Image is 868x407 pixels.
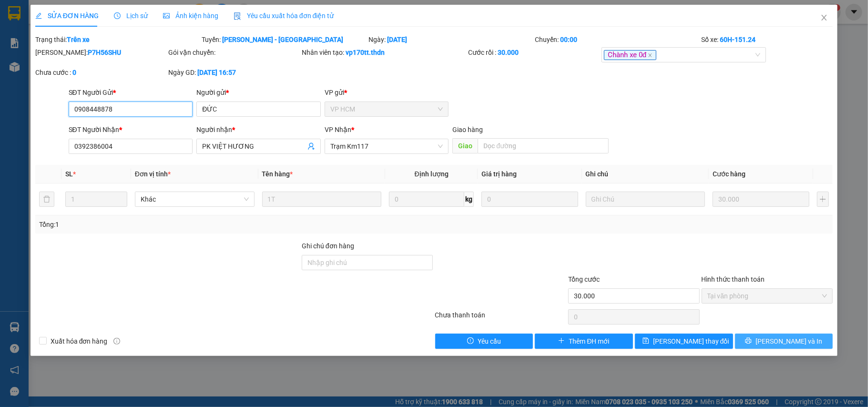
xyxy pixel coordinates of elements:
span: Tại văn phòng [707,289,827,303]
input: 0 [481,192,578,207]
span: Giao hàng [452,126,483,133]
span: Trạm Km117 [330,139,443,153]
span: VP Nhận [325,126,351,133]
div: Nhân viên tạo: [302,47,466,58]
div: SĐT Người Gửi [69,87,193,98]
span: close [820,14,828,21]
b: vp170tt.thdn [346,49,385,56]
span: Tên hàng [262,170,293,178]
label: Hình thức thanh toán [702,275,765,283]
div: Số xe: [701,34,834,45]
div: VP gửi [325,87,449,98]
span: Lịch sử [114,12,148,20]
b: [DATE] [387,36,407,43]
span: printer [745,337,752,345]
div: Tuyến: [201,34,367,45]
b: 60H-151.24 [720,36,756,43]
b: 30.000 [498,49,519,56]
div: Ngày GD: [168,67,300,78]
span: clock-circle [114,12,121,19]
b: [PERSON_NAME] - [GEOGRAPHIC_DATA] [222,36,343,43]
span: edit [35,12,42,19]
span: info-circle [113,338,120,345]
span: Giá trị hàng [481,170,517,178]
img: icon [234,12,241,20]
div: Cước rồi : [468,47,600,58]
div: SĐT Người Nhận [69,124,193,135]
input: Dọc đường [478,138,609,153]
span: picture [163,12,170,19]
input: Ghi chú đơn hàng [302,255,433,270]
div: Người nhận [196,124,321,135]
div: Ngày: [368,34,534,45]
div: Chuyến: [534,34,700,45]
span: [PERSON_NAME] và In [756,336,822,346]
span: VP HCM [330,102,443,116]
div: Gói vận chuyển: [168,47,300,58]
button: save[PERSON_NAME] thay đổi [635,334,733,349]
span: user-add [307,142,315,150]
button: plus [817,192,829,207]
div: Chưa cước : [35,67,167,78]
div: Tổng: 1 [39,219,336,230]
label: Ghi chú đơn hàng [302,242,354,250]
span: SỬA ĐƠN HÀNG [35,12,99,20]
button: Close [811,5,837,31]
span: Đơn vị tính [135,170,171,178]
div: Trạng thái: [34,34,201,45]
div: Chưa thanh toán [434,310,567,326]
b: P7H56SHU [88,49,121,56]
div: [PERSON_NAME]: [35,47,167,58]
button: delete [39,192,54,207]
span: close [648,53,653,58]
span: Yêu cầu [478,336,501,346]
b: Trên xe [67,36,90,43]
span: SL [65,170,73,178]
span: Giao [452,138,478,153]
span: Yêu cầu xuất hóa đơn điện tử [234,12,334,20]
span: Ảnh kiện hàng [163,12,218,20]
div: Người gửi [196,87,321,98]
button: plusThêm ĐH mới [535,334,633,349]
input: 0 [713,192,809,207]
span: Thêm ĐH mới [569,336,609,346]
span: Chành xe 0đ [604,50,656,61]
button: printer[PERSON_NAME] và In [735,334,833,349]
b: [DATE] 16:57 [197,69,236,76]
span: Cước hàng [713,170,745,178]
b: 0 [72,69,76,76]
input: Ghi Chú [586,192,705,207]
span: Xuất hóa đơn hàng [47,336,112,346]
span: kg [464,192,474,207]
input: VD: Bàn, Ghế [262,192,382,207]
th: Ghi chú [582,165,709,183]
span: Tổng cước [568,275,600,283]
span: Khác [141,192,249,206]
span: save [643,337,649,345]
b: 00:00 [560,36,577,43]
button: exclamation-circleYêu cầu [435,334,533,349]
span: exclamation-circle [467,337,474,345]
span: plus [558,337,565,345]
span: [PERSON_NAME] thay đổi [653,336,729,346]
span: Định lượng [415,170,449,178]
